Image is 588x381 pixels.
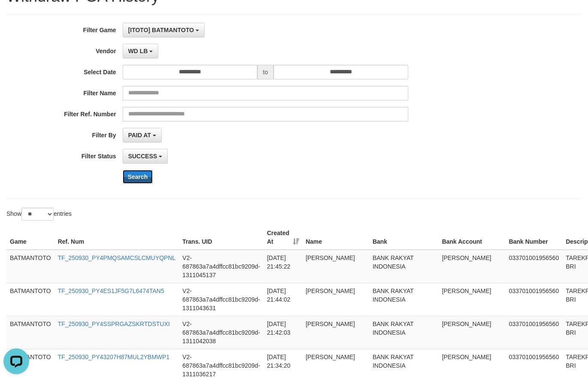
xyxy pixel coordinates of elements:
[438,225,505,250] th: Bank Account
[6,208,72,221] label: Show entries
[128,132,151,139] span: PAID AT
[179,225,263,250] th: Trans. UID
[263,225,302,250] th: Created At: activate to sort column ascending
[438,283,505,316] td: [PERSON_NAME]
[438,316,505,349] td: [PERSON_NAME]
[263,283,302,316] td: [DATE] 21:44:02
[179,283,263,316] td: V2-687863a7a4dffcc81bc9209d-1311043631
[58,321,170,327] a: TF_250930_PY4SSPRGAZSKRTDSTUXI
[369,250,439,283] td: BANK RAKYAT INDONESIA
[6,250,54,283] td: BATMANTOTO
[179,316,263,349] td: V2-687863a7a4dffcc81bc9209d-1311042038
[6,283,54,316] td: BATMANTOTO
[302,225,369,250] th: Name
[438,250,505,283] td: [PERSON_NAME]
[6,316,54,349] td: BATMANTOTO
[505,250,562,283] td: 033701001956560
[54,225,179,250] th: Ref. Num
[369,316,439,349] td: BANK RAKYAT INDONESIA
[257,65,274,79] span: to
[302,250,369,283] td: [PERSON_NAME]
[21,208,54,221] select: Showentries
[123,149,168,163] button: SUCCESS
[6,225,54,250] th: Game
[128,27,194,33] span: [ITOTO] BATMANTOTO
[123,44,159,58] button: WD LB
[123,23,205,37] button: [ITOTO] BATMANTOTO
[505,225,562,250] th: Bank Number
[58,354,170,360] a: TF_250930_PY43207H87MUL2YBMWP1
[505,316,562,349] td: 033701001956560
[58,254,176,261] a: TF_250930_PY4PMQSAMCSLCMUYQPNL
[58,287,164,294] a: TF_250930_PY4ES1JF5G7L6474TAN5
[302,283,369,316] td: [PERSON_NAME]
[123,128,162,142] button: PAID AT
[128,48,148,54] span: WD LB
[123,170,153,184] button: Search
[3,3,29,29] button: Open LiveChat chat widget
[128,153,157,160] span: SUCCESS
[369,283,439,316] td: BANK RAKYAT INDONESIA
[505,283,562,316] td: 033701001956560
[302,316,369,349] td: [PERSON_NAME]
[263,250,302,283] td: [DATE] 21:45:22
[263,316,302,349] td: [DATE] 21:42:03
[179,250,263,283] td: V2-687863a7a4dffcc81bc9209d-1311045137
[369,225,439,250] th: Bank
